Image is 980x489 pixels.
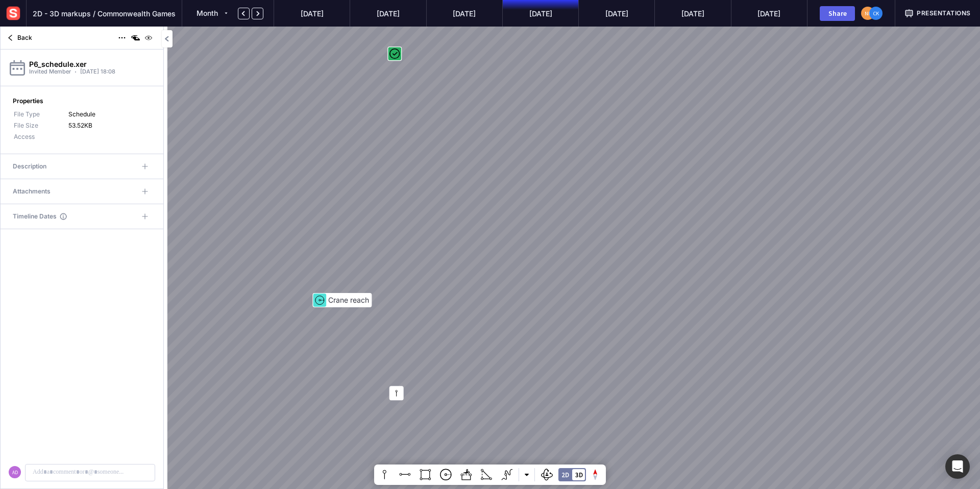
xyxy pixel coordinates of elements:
[13,185,51,198] span: Attachments
[33,8,176,19] span: 2D - 3D markups / Commonwealth Games
[561,472,569,478] div: 2D
[820,6,855,21] button: Share
[29,60,119,69] div: P6_schedule.xer
[12,470,18,476] text: AD
[68,121,150,130] div: 53.52KB
[197,9,218,17] span: Month
[904,9,914,18] img: presentation.svg
[13,96,151,106] div: Properties
[14,132,68,141] div: Access
[14,110,68,119] div: File Type
[29,68,75,75] span: Invited Member
[4,4,22,22] img: sensat
[917,9,971,18] span: Presentations
[76,68,119,75] span: [DATE] 18:08
[68,110,150,119] div: Schedule
[945,454,970,479] div: Open Intercom Messenger
[142,32,155,44] img: visibility-on.svg
[873,10,879,17] text: CK
[575,472,583,478] div: 3D
[13,210,57,223] span: Timeline Dates
[865,10,872,17] text: NK
[17,33,32,42] span: Back
[388,47,401,60] img: markup-icon-approved.svg
[328,296,369,304] span: Crane reach
[824,10,850,17] div: Share
[13,160,46,173] span: Description
[14,121,68,130] div: File Size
